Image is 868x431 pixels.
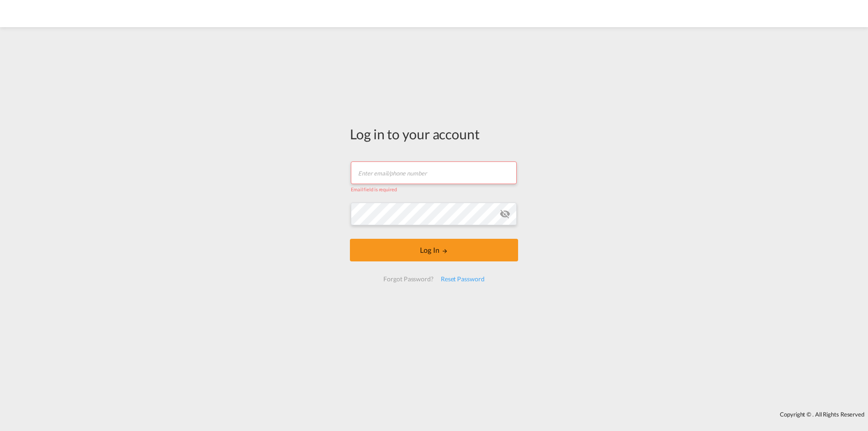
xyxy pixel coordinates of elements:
[350,239,518,261] button: LOGIN
[350,124,518,143] div: Log in to your account
[380,271,437,287] div: Forgot Password?
[500,208,510,219] md-icon: icon-eye-off
[351,161,517,184] input: Enter email/phone number
[351,186,397,192] span: Email field is required
[437,271,488,287] div: Reset Password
